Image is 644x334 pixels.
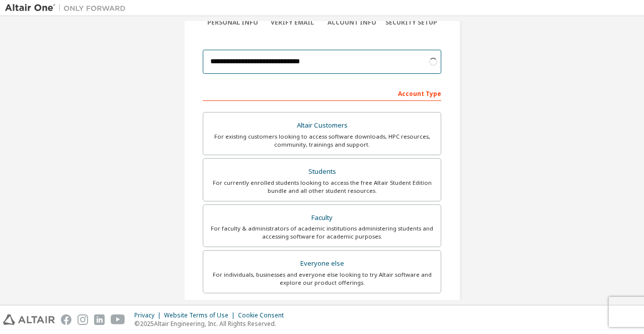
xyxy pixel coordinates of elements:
div: Faculty [209,211,435,225]
div: For faculty & administrators of academic institutions administering students and accessing softwa... [209,225,435,241]
p: © 2025 Altair Engineering, Inc. All Rights Reserved. [134,319,290,328]
img: instagram.svg [77,314,88,325]
div: Cookie Consent [238,311,290,319]
img: facebook.svg [61,314,71,325]
img: linkedin.svg [94,314,105,325]
div: Account Info [322,19,382,27]
div: Account Type [203,85,441,101]
img: youtube.svg [111,314,125,325]
img: altair_logo.svg [3,314,55,325]
div: For currently enrolled students looking to access the free Altair Student Edition bundle and all ... [209,179,435,195]
div: Security Setup [382,19,442,27]
div: Personal Info [203,19,263,27]
div: For individuals, businesses and everyone else looking to try Altair software and explore our prod... [209,271,435,287]
div: Privacy [134,311,164,319]
div: Everyone else [209,257,435,271]
div: Altair Customers [209,119,435,133]
div: Verify Email [263,19,323,27]
div: Students [209,165,435,179]
div: For existing customers looking to access software downloads, HPC resources, community, trainings ... [209,133,435,149]
img: Altair One [5,3,131,13]
div: Website Terms of Use [164,311,238,319]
